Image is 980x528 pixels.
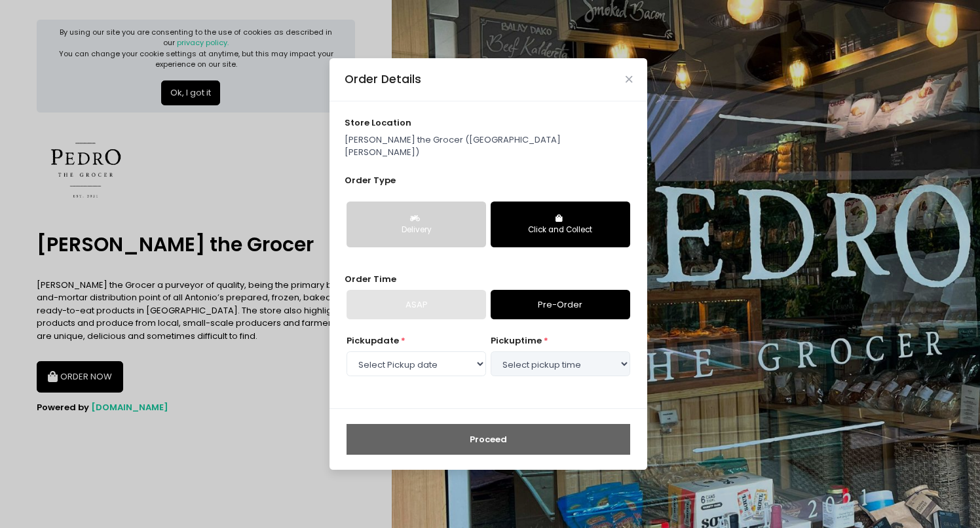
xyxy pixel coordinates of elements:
button: Click and Collect [491,202,630,247]
button: Proceed [347,424,630,455]
span: store location [345,116,411,129]
a: Pre-Order [491,290,630,320]
span: Order Time [345,273,396,285]
span: Pickup date [347,334,399,347]
div: Delivery [356,224,477,236]
button: Delivery [347,202,486,247]
span: Order Type [345,174,396,186]
div: Click and Collect [500,224,621,236]
p: [PERSON_NAME] the Grocer ([GEOGRAPHIC_DATA][PERSON_NAME]) [345,133,633,159]
div: Order Details [345,71,421,88]
span: pickup time [491,334,542,347]
button: Close [626,76,632,82]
